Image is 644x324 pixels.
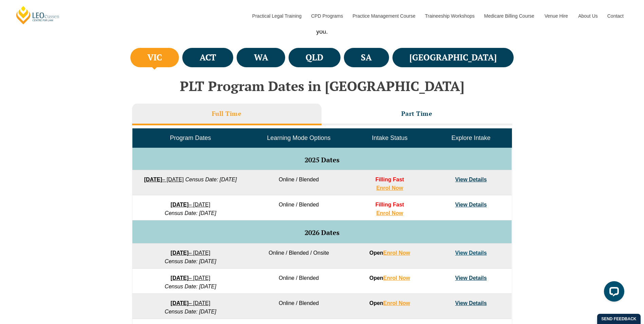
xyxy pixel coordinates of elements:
span: Learning Mode Options [267,134,331,141]
a: Enrol Now [383,300,410,306]
h3: Part Time [401,110,433,118]
span: Filling Fast [375,177,404,182]
td: Online / Blended [249,294,349,319]
strong: [DATE] [171,202,189,208]
strong: [DATE] [171,300,189,306]
strong: [DATE] [171,275,189,281]
span: Filling Fast [375,202,404,208]
a: Medicare Billing Course [479,1,539,31]
a: View Details [455,250,487,256]
a: [DATE]– [DATE] [171,202,210,208]
strong: Open [369,275,410,281]
a: Traineeship Workshops [420,1,479,31]
td: Online / Blended / Onsite [249,244,349,269]
em: Census Date: [DATE] [165,284,216,289]
span: Intake Status [372,134,407,141]
h3: Full Time [212,110,242,118]
h4: ACT [200,52,216,63]
a: View Details [455,202,487,208]
span: 2026 Dates [305,228,339,237]
h2: PLT Program Dates in [GEOGRAPHIC_DATA] [129,78,516,93]
strong: [DATE] [144,177,162,182]
a: Enrol Now [376,185,403,191]
a: [DATE]– [DATE] [171,250,210,256]
a: View Details [455,177,487,182]
h4: SA [361,52,372,63]
a: Enrol Now [376,210,403,216]
td: Online / Blended [249,170,349,195]
a: Enrol Now [383,275,410,281]
a: Practical Legal Training [247,1,306,31]
a: About Us [573,1,602,31]
a: [DATE]– [DATE] [171,275,210,281]
a: Enrol Now [383,250,410,256]
a: Practice Management Course [348,1,420,31]
span: Explore Intake [452,134,491,141]
a: View Details [455,300,487,306]
em: Census Date: [DATE] [165,258,216,264]
h4: WA [254,52,268,63]
a: View Details [455,275,487,281]
strong: Open [369,250,410,256]
a: CPD Programs [306,1,347,31]
span: 2025 Dates [305,155,339,164]
em: Census Date: [DATE] [165,309,216,314]
a: [PERSON_NAME] Centre for Law [15,5,60,25]
span: Program Dates [170,134,211,141]
a: Venue Hire [539,1,573,31]
h4: [GEOGRAPHIC_DATA] [409,52,497,63]
h4: QLD [306,52,323,63]
h4: VIC [147,52,162,63]
a: [DATE]– [DATE] [144,177,184,182]
em: Census Date: [DATE] [185,177,237,182]
strong: [DATE] [171,250,189,256]
em: Census Date: [DATE] [165,210,216,216]
strong: Open [369,300,410,306]
td: Online / Blended [249,269,349,294]
iframe: LiveChat chat widget [599,278,627,307]
a: [DATE]– [DATE] [171,300,210,306]
td: Online / Blended [249,195,349,220]
a: Contact [602,1,629,31]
